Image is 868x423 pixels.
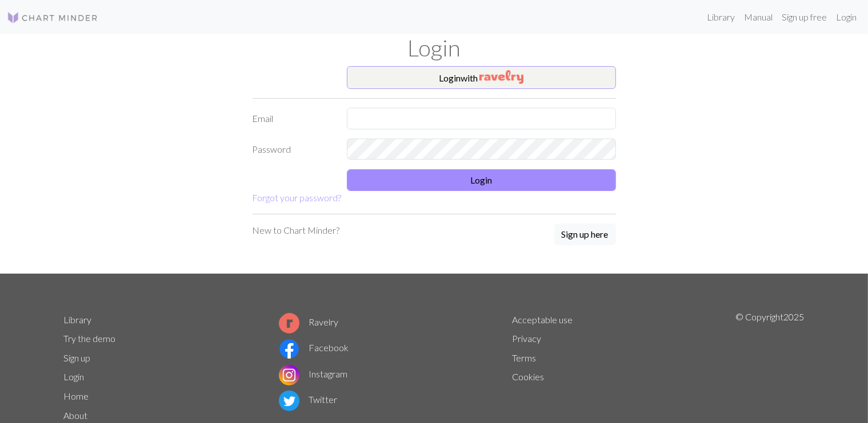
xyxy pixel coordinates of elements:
[64,391,89,401] a: Home
[64,352,91,363] a: Sign up
[702,6,739,29] a: Library
[554,223,616,245] button: Sign up here
[512,333,541,344] a: Privacy
[279,368,347,379] a: Instagram
[831,6,861,29] a: Login
[279,365,299,385] img: Instagram logo
[7,11,98,25] img: Logo
[512,371,544,382] a: Cookies
[253,192,342,203] a: Forgot your password?
[479,70,523,84] img: Ravelry
[279,313,299,333] img: Ravelry logo
[512,314,573,325] a: Acceptable use
[739,6,777,29] a: Manual
[279,342,349,353] a: Facebook
[347,169,616,191] button: Login
[279,394,337,405] a: Twitter
[246,108,340,129] label: Email
[57,34,811,62] h1: Login
[253,223,340,237] p: New to Chart Minder?
[279,316,338,327] a: Ravelry
[279,339,299,359] img: Facebook logo
[246,139,340,160] label: Password
[554,223,616,246] a: Sign up here
[64,371,85,382] a: Login
[777,6,831,29] a: Sign up free
[64,333,116,344] a: Try the demo
[64,410,88,421] a: About
[279,391,299,411] img: Twitter logo
[512,352,536,363] a: Terms
[347,66,616,89] button: Loginwith
[64,314,92,325] a: Library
